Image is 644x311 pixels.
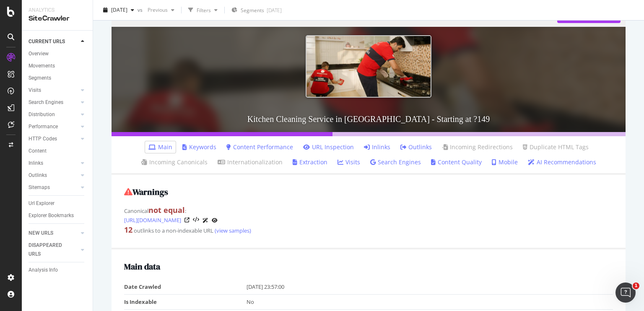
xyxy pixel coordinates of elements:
a: Visit Online Page [184,218,190,223]
span: vs [138,6,144,13]
iframe: Intercom live chat [615,282,636,303]
a: Inlinks [29,159,78,168]
a: Content Quality [431,158,482,166]
a: Visits [338,158,360,166]
a: CURRENT URLS [29,37,78,46]
a: Url Explorer [29,199,87,208]
a: Content [29,147,87,155]
h2: Main data [124,262,613,271]
div: Segments [29,74,51,83]
td: No [247,294,613,309]
div: DISAPPEARED URLS [29,241,71,259]
div: HTTP Codes [29,135,57,143]
a: Incoming Canonicals [141,158,208,166]
span: Segments [241,7,264,14]
a: Visits [29,86,78,95]
a: Extraction [293,158,327,166]
a: Internationalization [218,158,283,166]
a: Search Engines [29,98,78,107]
a: AI Url Details [203,216,208,225]
button: [DATE] [100,3,138,17]
div: SiteCrawler [29,14,86,23]
div: Content [29,147,47,155]
button: View HTML Source [193,217,199,223]
td: Date Crawled [124,280,247,294]
button: Previous [144,3,178,17]
a: Performance [29,122,78,131]
a: URL Inspection [212,216,218,225]
a: AI Recommendations [528,158,596,166]
a: DISAPPEARED URLS [29,241,78,259]
td: Is Indexable [124,294,247,309]
div: Search Engines [29,98,63,107]
strong: 12 [124,225,132,235]
div: Analytics [29,7,86,14]
div: CURRENT URLS [29,37,65,46]
div: Overview [29,49,49,58]
strong: not equal [148,205,185,215]
div: Distribution [29,110,55,119]
a: HTTP Codes [29,135,78,143]
a: Search Engines [370,158,421,166]
a: Main [148,143,172,151]
div: Sitemaps [29,183,50,192]
a: Sitemaps [29,183,78,192]
a: Duplicate HTML Tags [523,143,589,151]
a: Segments [29,74,87,83]
span: 2025 Aug. 4th [111,6,127,13]
a: Movements [29,62,87,70]
a: Incoming Redirections [442,143,513,151]
a: Mobile [492,158,518,166]
a: Overview [29,49,87,58]
div: Outlinks [29,171,47,180]
a: [URL][DOMAIN_NAME] [124,216,181,224]
td: [DATE] 23:57:00 [247,280,613,294]
img: Kitchen Cleaning Service in Bangalore - Starting at ?149 [306,35,431,98]
a: Content Performance [226,143,293,151]
a: NEW URLS [29,229,78,238]
span: Previous [144,6,168,13]
a: Analysis Info [29,266,87,275]
a: Inlinks [364,143,390,151]
div: Filters [197,6,211,13]
div: Analysis Info [29,266,58,275]
div: [DATE] [267,7,282,14]
a: URL Inspection [303,143,354,151]
a: Outlinks [400,143,432,151]
div: NEW URLS [29,229,53,238]
h3: Kitchen Cleaning Service in [GEOGRAPHIC_DATA] - Starting at ?149 [112,106,626,132]
button: Segments[DATE] [228,3,285,17]
div: Inlinks [29,159,43,168]
div: outlinks to a non-indexable URL [124,225,613,236]
h2: Warnings [124,187,613,197]
div: Performance [29,122,58,131]
a: Distribution [29,110,78,119]
a: Explorer Bookmarks [29,211,87,220]
span: 1 [633,282,639,289]
div: Movements [29,62,55,70]
a: (view samples) [213,227,251,234]
div: Visits [29,86,41,95]
a: Outlinks [29,171,78,180]
div: Canonical : [124,205,613,225]
button: Filters [185,3,221,17]
div: Url Explorer [29,199,55,208]
div: Explorer Bookmarks [29,211,74,220]
a: Keywords [182,143,216,151]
